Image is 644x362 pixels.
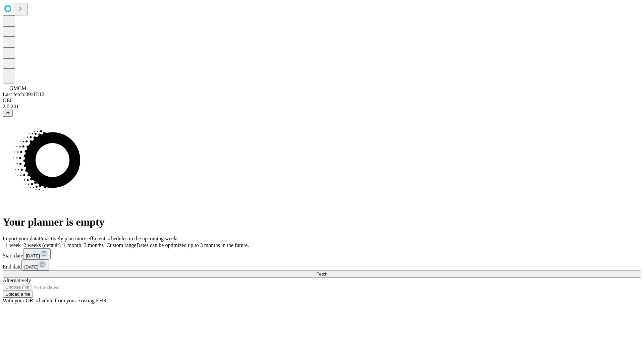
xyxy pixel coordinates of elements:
[3,259,641,270] div: End date
[316,271,327,277] span: Fetch
[23,248,51,259] button: [DATE]
[3,236,39,241] span: Import your data
[3,104,641,110] div: 2.0.241
[5,242,21,248] span: 1 week
[63,242,81,248] span: 1 month
[3,92,45,97] span: Last fetch: 09:07:12
[3,110,13,117] button: @
[21,259,49,270] button: [DATE]
[106,242,136,248] span: Custom range
[3,270,641,278] button: Fetch
[3,98,641,104] div: GEI
[137,242,249,248] span: Dates can be optimized up to 3 months in the future.
[24,264,38,269] span: [DATE]
[3,216,641,228] h1: Your planner is empty
[84,242,104,248] span: 3 months
[9,85,26,91] span: GMCM
[5,111,10,116] span: @
[3,248,641,259] div: Start date
[39,236,180,241] span: Proactively plan more efficient schedules in the upcoming weeks.
[26,253,40,258] span: [DATE]
[3,291,33,298] button: Upload a file
[23,242,61,248] span: 2 weeks (default)
[3,298,107,303] span: With your OR schedule from your existing EHR
[3,278,31,283] span: Alternatively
